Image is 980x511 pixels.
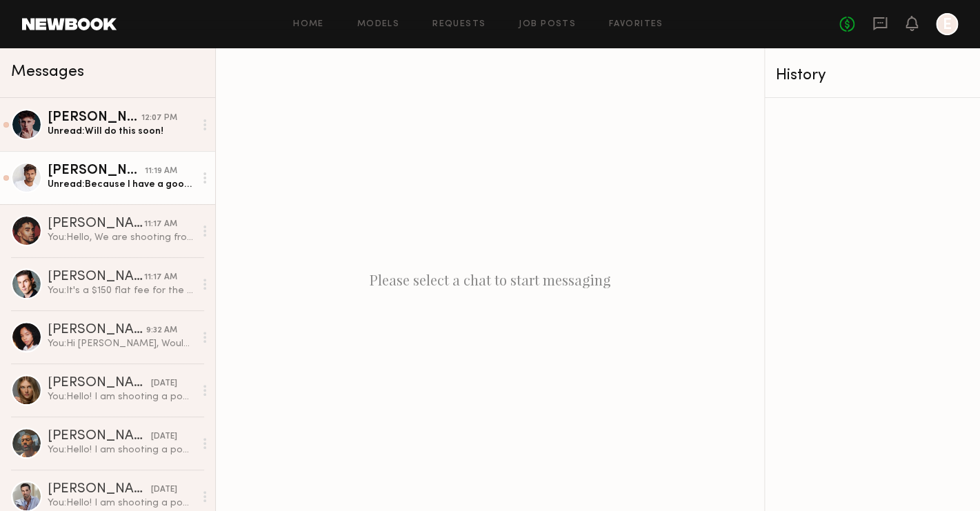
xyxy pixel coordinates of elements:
[145,165,177,178] div: 11:19 AM
[144,271,177,284] div: 11:17 AM
[48,483,151,497] div: [PERSON_NAME]
[48,337,194,350] div: You: Hi [PERSON_NAME], Would you be able to send a quick self-tape introducing yourself and readi...
[48,284,194,297] div: You: It's a $150 flat fee for the shoot + $250 for rights in perpetuity for us to use across our ...
[48,270,144,284] div: [PERSON_NAME]
[48,125,194,138] div: Unread: Will do this soon!
[48,323,146,337] div: [PERSON_NAME]
[144,218,177,231] div: 11:17 AM
[151,430,177,443] div: [DATE]
[216,48,764,511] div: Please select a chat to start messaging
[432,20,486,29] a: Requests
[609,20,663,29] a: Favorites
[776,68,969,83] div: History
[293,20,324,29] a: Home
[48,217,144,231] div: [PERSON_NAME]
[48,443,194,457] div: You: Hello! I am shooting a podcast based on Women's Hormonal Health [DATE][DATE] in [GEOGRAPHIC_...
[48,164,145,178] div: [PERSON_NAME]
[357,20,399,29] a: Models
[151,483,177,497] div: [DATE]
[48,430,151,443] div: [PERSON_NAME]
[519,20,576,29] a: Job Posts
[146,324,177,337] div: 9:32 AM
[48,497,194,510] div: You: Hello! I am shooting a podcast based on Women's Hormonal Health [DATE][DATE] in [GEOGRAPHIC_...
[48,377,151,390] div: [PERSON_NAME]
[48,111,141,125] div: [PERSON_NAME]
[48,231,194,244] div: You: Hello, We are shooting from 1:30pm-4:30pm [DATE] in [GEOGRAPHIC_DATA]. It's a $150 flat fee ...
[151,377,177,390] div: [DATE]
[48,178,194,191] div: Unread: Because I have a good friend and Chicago who could fit
[11,64,84,80] span: Messages
[48,390,194,403] div: You: Hello! I am shooting a podcast based on Women's Hormonal Health [DATE][DATE] in [GEOGRAPHIC_...
[936,13,958,35] a: E
[141,112,177,125] div: 12:07 PM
